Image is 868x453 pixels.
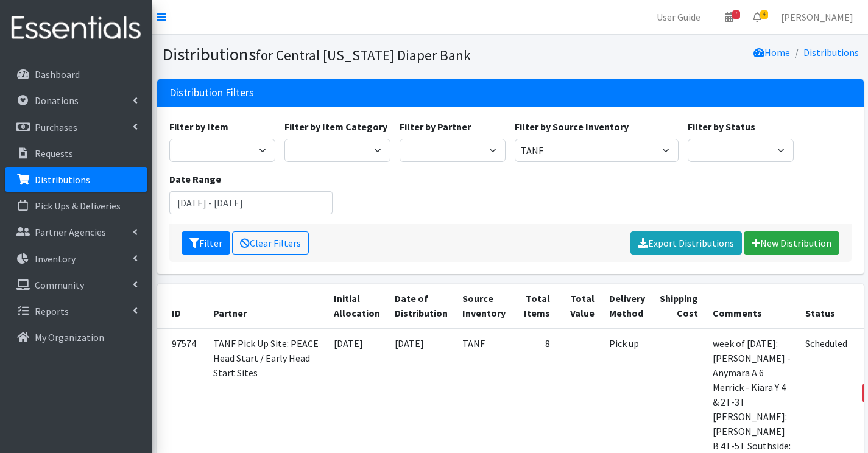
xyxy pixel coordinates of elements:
input: January 1, 2011 - December 31, 2011 [169,191,333,214]
p: Requests [35,147,73,160]
p: Reports [35,305,69,317]
a: Dashboard [5,62,147,86]
a: Partner Agencies [5,220,147,244]
a: [PERSON_NAME] [771,5,863,29]
a: Export Distributions [630,231,742,255]
p: Inventory [35,253,76,265]
span: 4 [760,10,768,19]
a: Distributions [803,46,859,58]
a: Home [753,46,790,58]
th: Status [798,284,855,328]
p: My Organization [35,331,104,343]
a: Inventory [5,247,147,271]
p: Dashboard [35,68,80,80]
label: Filter by Item [169,119,228,134]
small: for Central [US_STATE] Diaper Bank [256,46,471,64]
img: HumanEssentials [5,8,147,49]
a: Clear Filters [232,231,309,255]
p: Distributions [35,174,90,186]
label: Filter by Source Inventory [515,119,629,134]
a: 7 [715,5,743,29]
p: Purchases [35,121,77,133]
a: Donations [5,88,147,113]
label: Filter by Item Category [284,119,387,134]
a: Pick Ups & Deliveries [5,194,147,218]
p: Community [35,279,84,291]
a: Requests [5,141,147,166]
th: ID [157,284,206,328]
a: 4 [743,5,771,29]
a: My Organization [5,325,147,349]
th: Source Inventory [455,284,513,328]
h1: Distributions [162,44,506,65]
th: Total Items [513,284,557,328]
a: User Guide [647,5,710,29]
span: 7 [732,10,740,19]
button: Filter [182,231,230,255]
th: Comments [705,284,798,328]
a: Reports [5,299,147,323]
a: New Distribution [744,231,839,255]
a: Community [5,273,147,297]
th: Shipping Cost [652,284,705,328]
label: Filter by Status [688,119,755,134]
p: Donations [35,94,79,107]
th: Initial Allocation [326,284,387,328]
p: Partner Agencies [35,226,106,238]
a: Distributions [5,167,147,192]
th: Date of Distribution [387,284,455,328]
p: Pick Ups & Deliveries [35,200,121,212]
label: Date Range [169,172,221,186]
th: Partner [206,284,326,328]
th: Total Value [557,284,602,328]
a: Purchases [5,115,147,139]
label: Filter by Partner [400,119,471,134]
h3: Distribution Filters [169,86,254,99]
th: Delivery Method [602,284,652,328]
